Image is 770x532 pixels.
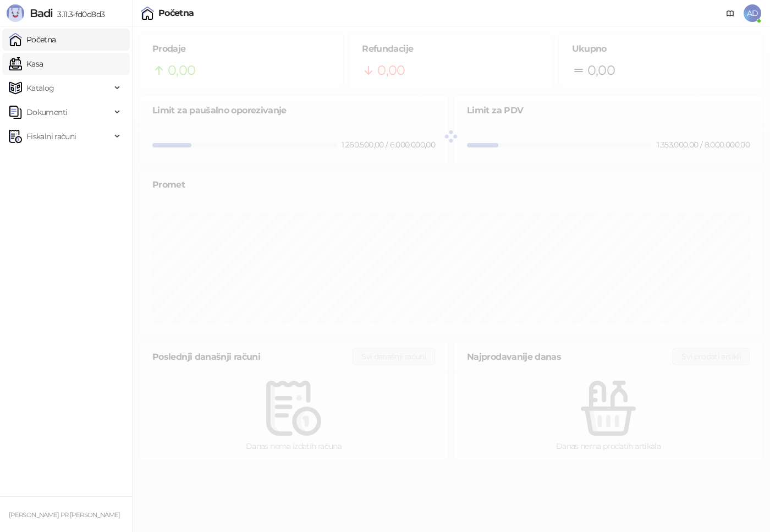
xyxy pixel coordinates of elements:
span: Fiskalni računi [26,125,76,147]
span: Dokumenti [26,101,67,123]
img: Logo [7,4,24,22]
span: Badi [30,7,53,20]
a: Dokumentacija [722,4,739,22]
div: Početna [158,9,194,18]
a: Početna [9,29,56,51]
span: 3.11.3-fd0d8d3 [53,9,105,19]
a: Kasa [9,53,43,75]
span: AD [744,4,761,22]
small: [PERSON_NAME] PR [PERSON_NAME] [9,511,120,519]
span: Katalog [26,77,54,99]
